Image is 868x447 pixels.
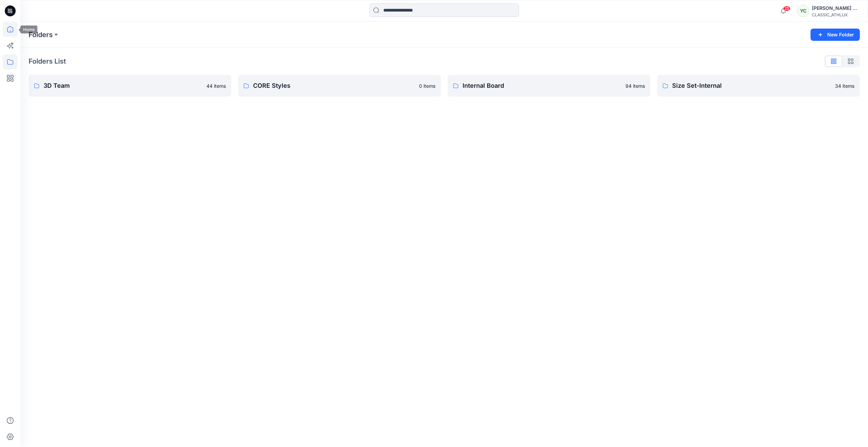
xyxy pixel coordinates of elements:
p: 34 items [835,82,854,89]
a: CORE Styles0 items [238,75,441,97]
p: Size Set-Internal [672,81,831,90]
p: Internal Board [463,81,621,90]
a: Internal Board94 items [448,75,650,97]
p: 0 items [419,82,435,89]
span: 25 [783,6,790,11]
p: CORE Styles [253,81,415,90]
p: 44 items [206,82,226,89]
button: New Folder [811,29,860,41]
div: CLASSIC_ATHLUX [812,12,859,17]
a: Folders [29,30,53,39]
a: Size Set-Internal34 items [657,75,860,97]
p: Folders List [29,56,66,66]
p: 94 items [625,82,645,89]
div: [PERSON_NAME] Cfai [812,4,859,12]
p: 3D Team [44,81,202,90]
a: 3D Team44 items [29,75,231,97]
div: YC [797,5,809,17]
